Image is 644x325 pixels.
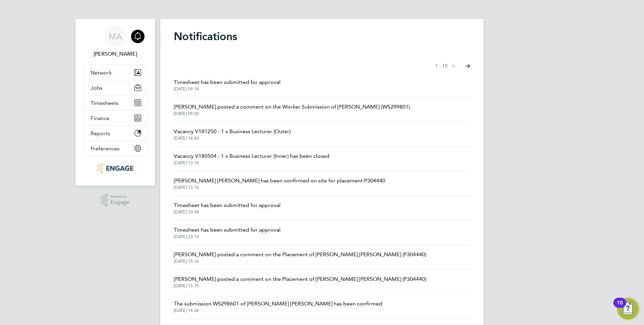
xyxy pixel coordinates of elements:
a: Vacancy V180504 - 1 x Business Lecturer (Inner) has been closed[DATE] 13:16 [174,152,329,166]
button: Finance [84,111,147,125]
span: 1 - 10 [435,63,448,69]
span: Timesheet has been submitted for approval [174,226,281,234]
span: MA [109,32,122,41]
a: Vacancy V181250 - 1 x Business Lecturer (Outer)[DATE] 16:43 [174,127,291,141]
span: The submission WS298601 of [PERSON_NAME] [PERSON_NAME] has been confirmed [174,300,382,308]
a: [PERSON_NAME] posted a comment on the Placement of [PERSON_NAME] [PERSON_NAME] (P304440)[DATE] 15:15 [174,275,426,289]
span: [PERSON_NAME] posted a comment on the Worker Submission of [PERSON_NAME] (WS299801) [174,103,410,111]
span: [DATE] 10:58 [174,209,281,215]
span: Preferences [91,145,120,152]
span: Network [91,69,112,76]
span: [DATE] 13:16 [174,160,329,166]
span: Vacancy V181250 - 1 x Business Lecturer (Outer) [174,127,291,136]
span: Jobs [91,85,102,91]
button: Reports [84,126,147,141]
button: Timesheets [84,95,147,110]
span: [DATE] 13:16 [174,185,385,190]
span: Timesheet has been submitted for approval [174,78,281,86]
div: 10 [617,303,623,312]
a: Timesheet has been submitted for approval[DATE] 23:10 [174,226,281,239]
span: [DATE] 23:10 [174,234,281,239]
span: Finance [91,115,109,121]
a: Powered byEngage [101,194,130,207]
span: [PERSON_NAME] posted a comment on the Placement of [PERSON_NAME] [PERSON_NAME] (P304440) [174,250,426,259]
span: Reports [91,130,110,137]
a: [PERSON_NAME] posted a comment on the Placement of [PERSON_NAME] [PERSON_NAME] (P304440)[DATE] 15:16 [174,250,426,264]
a: [PERSON_NAME] [PERSON_NAME] has been confirmed on site for placement P304440[DATE] 13:16 [174,177,385,190]
a: Go to home page [84,163,147,174]
nav: Select page of notifications list [435,59,470,73]
span: [DATE] 09:00 [174,111,410,116]
h1: Notifications [174,30,470,43]
span: Powered by [110,194,129,200]
img: ncclondon-logo-retina.png [97,163,133,174]
a: Timesheet has been submitted for approval[DATE] 10:58 [174,201,281,215]
span: [PERSON_NAME] [PERSON_NAME] has been confirmed on site for placement P304440 [174,177,385,185]
span: Vacancy V180504 - 1 x Business Lecturer (Inner) has been closed [174,152,329,160]
span: Mahnaz Asgari Joorshari [84,50,147,58]
span: [DATE] 14:26 [174,308,382,313]
span: Timesheet has been submitted for approval [174,201,281,209]
span: [DATE] 15:16 [174,259,426,264]
span: [DATE] 09:14 [174,86,281,92]
span: [DATE] 15:15 [174,283,426,289]
span: Engage [110,200,129,205]
button: Open Resource Center, 10 new notifications [617,298,639,320]
span: [DATE] 16:43 [174,136,291,141]
button: Network [84,65,147,80]
a: MA[PERSON_NAME] [84,26,147,58]
span: [PERSON_NAME] posted a comment on the Placement of [PERSON_NAME] [PERSON_NAME] (P304440) [174,275,426,283]
span: Timesheets [91,100,119,106]
a: [PERSON_NAME] posted a comment on the Worker Submission of [PERSON_NAME] (WS299801)[DATE] 09:00 [174,103,410,116]
nav: Main navigation [75,19,155,186]
a: Timesheet has been submitted for approval[DATE] 09:14 [174,78,281,92]
button: Preferences [84,141,147,156]
button: Jobs [84,80,147,95]
a: The submission WS298601 of [PERSON_NAME] [PERSON_NAME] has been confirmed[DATE] 14:26 [174,300,382,313]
